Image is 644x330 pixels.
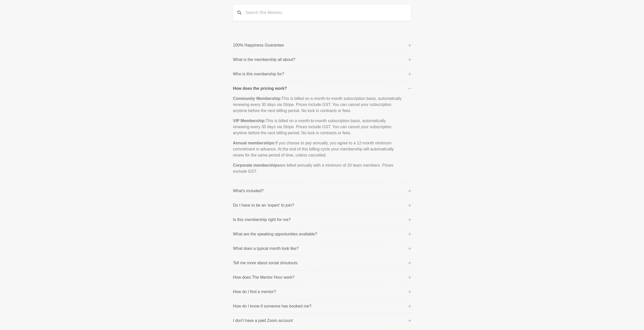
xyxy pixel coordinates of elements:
input: Search She Mentors [241,5,411,21]
button: Do I have to be an 'expert' to join? [233,202,411,208]
p: How does the pricing work? [233,85,287,92]
button: How do I find a mentor? [233,289,411,295]
strong: VIP Membership: [233,119,266,123]
button: Tell me more about social shoutouts [233,260,411,266]
strong: Community Membership: [233,96,282,101]
button: Who is this membership for? [233,71,411,77]
p: I don't have a paid Zoom account [233,318,293,324]
p: are billed annually with a minimum of 20 team members. Prices exclude GST. [233,162,403,174]
button: 100% Happiness Guarantee [233,42,411,48]
p: What are the speaking opportunities available? [233,231,317,237]
p: What does a typical month look like? [233,246,299,252]
p: Who is this membership for? [233,71,284,77]
button: I don't have a paid Zoom account [233,318,411,324]
p: How do I know if someone has booked me? [233,303,311,309]
p: What's included? [233,188,264,194]
button: How does the pricing work? [233,85,411,92]
strong: Annual memberships: [233,141,276,145]
p: How does The Mentor Hour work? [233,274,295,280]
strong: Corporate memberships [233,163,280,167]
button: What are the speaking opportunities available? [233,231,411,237]
p: If you choose to pay annually, you agree to a 12-month minimum commitment in advance. At the end ... [233,140,403,158]
p: Do I have to be an 'expert' to join? [233,202,294,208]
p: Tell me more about social shoutouts [233,260,298,266]
p: How do I find a mentor? [233,289,276,295]
button: What does a typical month look like? [233,246,411,252]
button: How do I know if someone has booked me? [233,303,411,309]
button: What's included? [233,188,411,194]
button: Is this membership right for me? [233,217,411,223]
p: What is the membership all about? [233,57,295,63]
p: This is billed on a month-to-month subscription basis, automatically renewing every 30 days via S... [233,96,403,114]
p: Is this membership right for me? [233,217,291,223]
p: This is billed on a month-to-month subscription basis, automatically renewing every 30 days via S... [233,118,403,136]
p: 100% Happiness Guarantee [233,42,284,48]
button: What is the membership all about? [233,57,411,63]
button: How does The Mentor Hour work? [233,274,411,280]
